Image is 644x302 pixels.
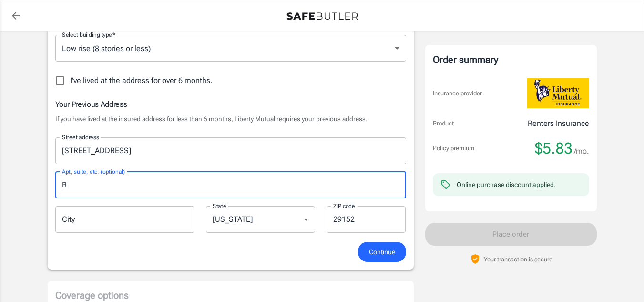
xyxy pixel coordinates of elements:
div: Order summary [433,52,589,67]
p: Renters Insurance [528,118,589,129]
h6: Your Previous Address [55,98,406,110]
p: Product [433,119,454,128]
img: Back to quotes [286,12,358,20]
span: /mo. [574,145,589,158]
img: Liberty Mutual [527,78,589,108]
label: Select building type [62,31,115,39]
label: Street address [62,133,99,141]
p: Policy premium [433,144,474,153]
span: I've lived at the address for over 6 months. [70,75,213,86]
p: If you have lived at the insured address for less than 6 months, Liberty Mutual requires your pre... [55,114,406,124]
div: Online purchase discount applied. [457,180,556,189]
a: back to quotes [6,6,25,25]
label: Apt, suite, etc. (optional) [62,167,125,176]
div: Low rise (8 stories or less) [55,35,406,62]
label: State [213,202,226,210]
p: Insurance provider [433,89,482,98]
span: Continue [369,246,395,258]
span: $5.83 [535,139,572,158]
button: Continue [358,242,406,262]
p: Your transaction is secure [484,255,552,264]
label: ZIP code [333,202,355,210]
